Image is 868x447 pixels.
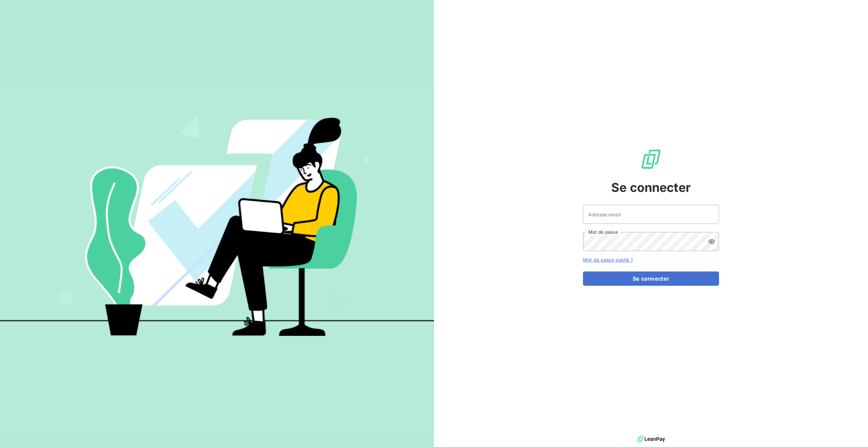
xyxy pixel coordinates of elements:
[637,434,665,444] img: logo
[583,257,633,263] a: Mot de passe oublié ?
[611,178,691,197] span: Se connecter
[583,271,719,286] button: Se connecter
[583,205,719,224] input: placeholder
[640,148,662,170] img: Logo LeanPay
